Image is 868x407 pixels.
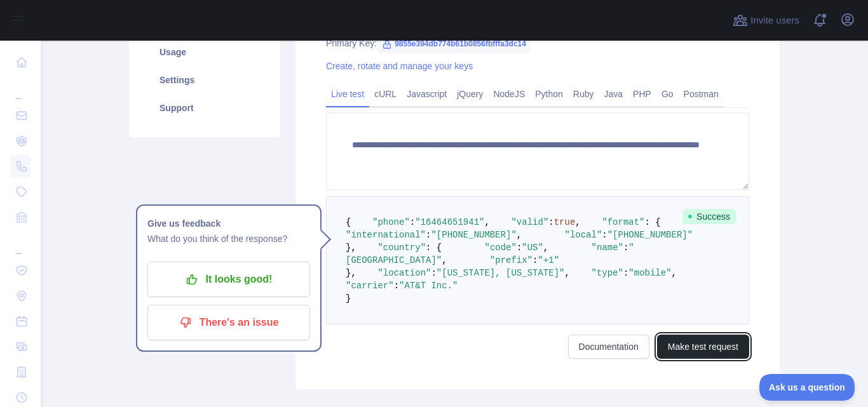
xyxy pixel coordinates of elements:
[628,84,656,104] a: PHP
[372,217,410,227] span: "phone"
[402,84,452,104] a: Javascript
[484,243,516,253] span: "code"
[538,255,559,265] span: "+1"
[517,230,522,240] span: ,
[326,84,369,104] a: Live test
[144,38,265,66] a: Usage
[346,217,351,227] span: {
[147,216,310,231] h1: Give us feedback
[346,243,356,253] span: },
[672,268,677,278] span: ,
[548,217,553,227] span: :
[369,84,402,104] a: cURL
[530,84,568,104] a: Python
[377,34,531,53] span: 9855e394db774b61b0856fbfffa3dc14
[326,37,749,50] div: Primary Key:
[346,230,426,240] span: "international"
[543,243,548,253] span: ,
[377,243,426,253] span: "country"
[750,13,799,28] span: Invite users
[517,243,522,253] span: :
[592,268,623,278] span: "type"
[415,217,484,227] span: "16464651941"
[657,335,749,359] button: Make test request
[602,230,607,240] span: :
[147,262,310,297] button: It looks good!
[656,84,679,104] a: Go
[511,217,548,227] span: "valid"
[144,66,265,94] a: Settings
[623,268,628,278] span: :
[532,255,538,265] span: :
[554,217,576,227] span: true
[575,217,580,227] span: ,
[377,268,431,278] span: "location"
[484,217,489,227] span: ,
[147,305,310,340] button: There's an issue
[522,243,543,253] span: "US"
[568,84,599,104] a: Ruby
[488,84,530,104] a: NodeJS
[592,243,623,253] span: "name"
[602,217,644,227] span: "format"
[410,217,415,227] span: :
[426,230,431,240] span: :
[730,10,802,30] button: Invite users
[346,293,351,304] span: }
[157,269,301,290] p: It looks good!
[144,94,265,122] a: Support
[346,268,356,278] span: },
[346,281,394,291] span: "carrier"
[10,231,31,257] div: ...
[147,231,310,246] p: What do you think of the response?
[679,84,724,104] a: Postman
[607,230,693,240] span: "[PHONE_NUMBER]"
[564,230,602,240] span: "local"
[452,84,488,104] a: jQuery
[426,243,442,253] span: : {
[442,255,447,265] span: ,
[326,61,473,71] a: Create, rotate and manage your keys
[399,281,458,291] span: "AT&T Inc."
[431,230,516,240] span: "[PHONE_NUMBER]"
[599,84,628,104] a: Java
[394,281,399,291] span: :
[568,335,649,359] a: Documentation
[564,268,569,278] span: ,
[645,217,661,227] span: : {
[628,268,671,278] span: "mobile"
[623,243,628,253] span: :
[157,312,301,333] p: There's an issue
[431,268,436,278] span: :
[437,268,565,278] span: "[US_STATE], [US_STATE]"
[490,255,532,265] span: "prefix"
[682,209,736,224] span: Success
[759,374,855,401] iframe: Toggle Customer Support
[10,76,31,102] div: ...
